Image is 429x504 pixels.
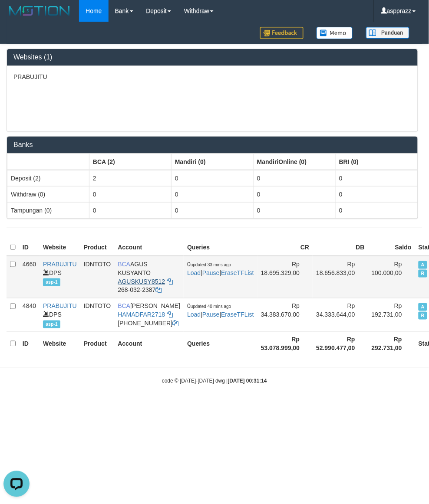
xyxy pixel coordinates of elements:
[313,256,368,298] td: Rp 18.656.833,00
[254,154,336,170] th: Group: activate to sort column ascending
[118,303,130,310] span: BCA
[172,170,254,187] td: 0
[228,378,267,384] strong: [DATE] 00:31:14
[7,170,89,187] td: Deposit (2)
[187,311,201,318] a: Load
[184,332,257,357] th: Queries
[366,27,409,39] img: panduan.png
[40,239,80,256] th: Website
[80,256,115,298] td: IDNTOTO
[40,332,80,357] th: Website
[254,202,336,218] td: 0
[19,239,40,256] th: ID
[3,3,30,29] button: Open LiveChat chat widget
[80,298,115,332] td: IDNTOTO
[313,239,368,256] th: DB
[257,239,313,256] th: CR
[336,154,418,170] th: Group: activate to sort column ascending
[336,202,418,218] td: 0
[202,311,220,318] a: Pause
[172,320,178,327] a: Copy 8692652125 to clipboard
[187,261,254,276] span: | |
[40,298,80,332] td: DPS
[167,278,173,285] a: Copy AGUSKUSY8512 to clipboard
[89,202,172,218] td: 0
[13,72,411,81] p: PRABUJITU
[187,303,254,318] span: | |
[336,170,418,187] td: 0
[184,239,257,256] th: Queries
[368,239,415,256] th: Saldo
[19,298,40,332] td: 4840
[419,270,427,277] span: Running
[172,154,254,170] th: Group: activate to sort column ascending
[89,186,172,202] td: 0
[167,311,173,318] a: Copy HAMADFAR2718 to clipboard
[7,4,73,17] img: MOTION_logo.png
[7,202,89,218] td: Tampungan (0)
[114,298,184,332] td: [PERSON_NAME] [PHONE_NUMBER]
[19,332,40,357] th: ID
[419,261,427,268] span: Active
[7,154,89,170] th: Group: activate to sort column ascending
[368,256,415,298] td: Rp 100.000,00
[89,170,172,187] td: 2
[19,256,40,298] td: 4660
[118,278,165,285] a: AGUSKUSY8512
[80,332,115,357] th: Product
[43,303,77,310] a: PRABUJITU
[368,298,415,332] td: Rp 192.731,00
[13,53,411,61] h3: Websites (1)
[317,27,353,39] img: Button%20Memo.svg
[187,261,231,268] span: 0
[43,321,60,328] span: asp-1
[162,378,267,384] small: code © [DATE]-[DATE] dwg |
[114,256,184,298] td: AGUS KUSYANTO 268-032-2387
[172,202,254,218] td: 0
[7,186,89,202] td: Withdraw (0)
[221,269,254,276] a: EraseTFList
[257,298,313,332] td: Rp 34.383.670,00
[313,332,368,357] th: Rp 52.990.477,00
[172,186,254,202] td: 0
[419,303,427,311] span: Active
[419,312,427,319] span: Running
[336,186,418,202] td: 0
[202,269,220,276] a: Pause
[191,262,231,267] span: updated 33 mins ago
[260,27,304,39] img: Feedback.jpg
[89,154,172,170] th: Group: activate to sort column ascending
[118,261,130,268] span: BCA
[257,332,313,357] th: Rp 53.078.999,00
[191,304,231,309] span: updated 40 mins ago
[40,256,80,298] td: DPS
[257,256,313,298] td: Rp 18.695.329,00
[221,311,254,318] a: EraseTFList
[254,170,336,187] td: 0
[313,298,368,332] td: Rp 34.333.644,00
[254,186,336,202] td: 0
[187,269,201,276] a: Load
[114,239,184,256] th: Account
[43,261,77,268] a: PRABUJITU
[118,311,165,318] a: HAMADFAR2718
[80,239,115,256] th: Product
[114,332,184,357] th: Account
[13,141,411,149] h3: Banks
[156,287,162,294] a: Copy 2680322387 to clipboard
[368,332,415,357] th: Rp 292.731,00
[43,278,60,286] span: asp-1
[187,303,231,310] span: 0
